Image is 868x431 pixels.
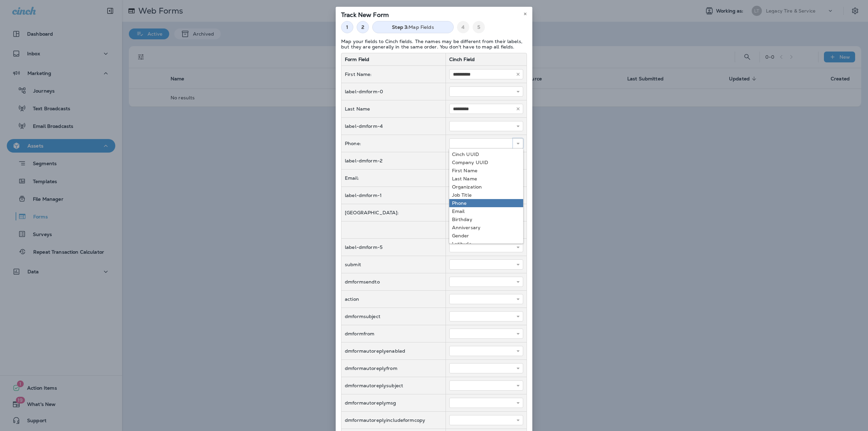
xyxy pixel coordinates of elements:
div: Map Fields [372,21,454,33]
td: [GEOGRAPHIC_DATA]: [341,204,446,221]
td: Last Name [341,100,446,118]
td: label-dmform-1 [341,187,446,204]
strong: 2 [361,24,364,30]
td: label-dmform-0 [341,83,446,100]
div: Latitude [452,241,520,247]
td: Phone: [341,135,446,152]
td: dmformfrom [341,325,446,342]
div: Last Name [452,176,520,181]
td: dmformautoreplyfrom [341,360,446,377]
div: Phone [452,200,520,206]
th: Cinch Field [446,53,527,66]
div: Anniversary [452,225,520,230]
td: Email: [341,170,446,187]
td: submit [341,256,446,273]
strong: 4 [461,24,465,30]
strong: 5 [477,24,480,30]
td: dmformautoreplyenabled [341,342,446,360]
div: Email [452,209,520,214]
strong: 1 [346,24,348,30]
td: label-dmform-2 [341,152,446,170]
div: Organization [452,184,520,190]
td: dmformsendto [341,273,446,291]
div: First Name [452,168,520,173]
td: dmformautoreplyincludeformcopy [341,412,446,429]
td: label-dmform-5 [341,239,446,256]
td: label-dmform-4 [341,118,446,135]
div: Gender [452,233,520,238]
div: Job Title [452,192,520,198]
div: Cinch UUID [452,152,520,157]
td: First Name: [341,66,446,83]
td: dmformsubject [341,308,446,325]
p: Map your fields to Cinch fields. The names may be different from their labels, but they are gener... [341,39,527,50]
div: Company UUID [452,160,520,165]
td: dmformautoreplymsg [341,394,446,412]
th: Form Field [341,53,446,66]
div: Birthday [452,217,520,222]
div: Track New Form [336,7,532,21]
strong: Step 3: [392,24,409,30]
td: dmformautoreplysubject [341,377,446,394]
td: action [341,291,446,308]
